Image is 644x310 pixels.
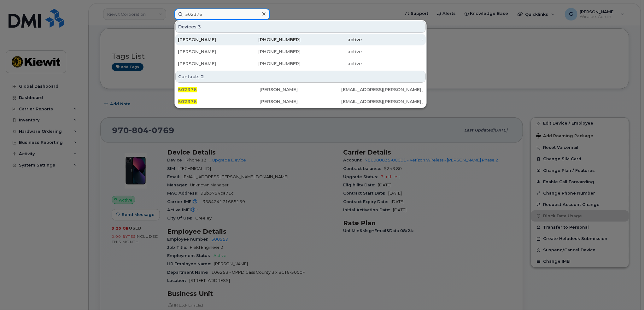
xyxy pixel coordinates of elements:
[175,34,426,45] a: [PERSON_NAME][PHONE_NUMBER]active-
[362,49,424,55] div: -
[178,37,239,43] div: [PERSON_NAME]
[260,98,341,105] div: [PERSON_NAME]
[301,61,362,67] div: active
[178,87,197,92] span: 502376
[301,49,362,55] div: active
[178,61,239,67] div: [PERSON_NAME]
[342,98,423,105] div: [EMAIL_ADDRESS][PERSON_NAME][DOMAIN_NAME]
[301,37,362,43] div: active
[239,49,301,55] div: [PHONE_NUMBER]
[174,9,270,20] input: Find something...
[178,49,239,55] div: [PERSON_NAME]
[362,61,424,67] div: -
[239,37,301,43] div: [PHONE_NUMBER]
[260,86,341,93] div: [PERSON_NAME]
[175,58,426,69] a: [PERSON_NAME][PHONE_NUMBER]active-
[617,283,639,305] iframe: Messenger Launcher
[239,61,301,67] div: [PHONE_NUMBER]
[175,21,426,33] div: Devices
[175,84,426,95] a: 502376[PERSON_NAME][EMAIL_ADDRESS][PERSON_NAME][DOMAIN_NAME]
[178,99,197,104] span: 502376
[175,71,426,83] div: Contacts
[201,73,204,80] span: 2
[362,37,424,43] div: -
[175,46,426,57] a: [PERSON_NAME][PHONE_NUMBER]active-
[198,24,201,30] span: 3
[175,96,426,107] a: 502376[PERSON_NAME][EMAIL_ADDRESS][PERSON_NAME][DOMAIN_NAME]
[342,86,423,93] div: [EMAIL_ADDRESS][PERSON_NAME][DOMAIN_NAME]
